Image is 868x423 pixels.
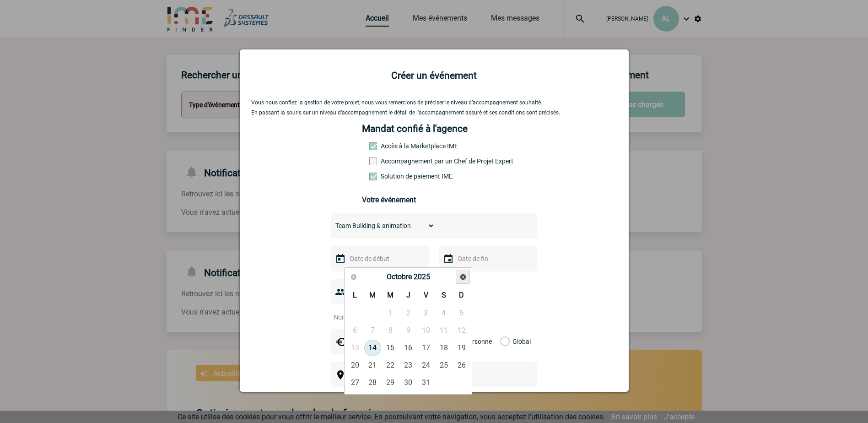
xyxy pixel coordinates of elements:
[453,340,470,356] a: 19
[418,374,435,391] a: 31
[418,340,435,356] a: 17
[435,357,452,374] a: 25
[364,340,381,356] a: 14
[369,142,410,150] label: Accès à la Marketplace IME
[369,291,376,299] span: Mardi
[459,273,467,281] span: Suivant
[364,357,381,374] a: 21
[362,195,506,204] h3: Votre événement
[418,357,435,374] a: 24
[364,374,381,391] a: 28
[362,123,468,134] h4: Mandat confié à l'agence
[456,253,519,265] input: Date de fin
[435,340,452,356] a: 18
[251,109,617,116] p: En passant la souris sur un niveau d’accompagnement le détail de l’accompagnement assuré et ses c...
[442,291,446,299] span: Samedi
[400,374,417,391] a: 30
[406,291,410,299] span: Jeudi
[348,253,411,265] input: Date de début
[400,340,417,356] a: 16
[387,291,394,299] span: Mercredi
[453,357,470,374] a: 26
[251,99,617,106] p: Vous nous confiez la gestion de votre projet, nous vous remercions de préciser le niveau d’accomp...
[414,272,430,281] span: 2025
[382,340,399,356] a: 15
[424,291,428,299] span: Vendredi
[382,357,399,374] a: 22
[346,374,363,391] a: 27
[346,357,363,374] a: 20
[353,291,357,299] span: Lundi
[251,70,617,81] h2: Créer un événement
[369,157,410,165] label: Prestation payante
[387,272,412,281] span: Octobre
[369,173,410,180] label: Conformité aux process achat client, Prise en charge de la facturation, Mutualisation de plusieur...
[331,311,417,323] input: Nombre de participants
[500,329,506,354] label: Global
[459,291,464,299] span: Dimanche
[382,374,399,391] a: 29
[400,357,417,374] a: 23
[456,270,470,284] a: Suivant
